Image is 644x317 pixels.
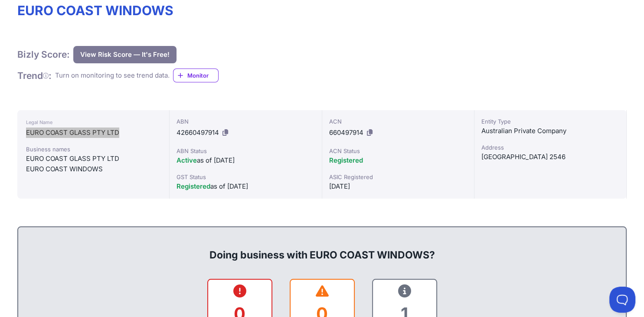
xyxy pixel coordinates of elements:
span: Registered [329,156,363,164]
h1: Trend : [17,70,52,82]
div: as of [DATE] [177,181,314,192]
div: Business names [26,145,160,154]
div: EURO COAST WINDOWS [26,164,160,174]
h1: EURO COAST WINDOWS [17,3,627,18]
div: Entity Type [481,117,619,126]
div: Legal Name [26,117,160,127]
span: Monitor [187,71,218,80]
div: [GEOGRAPHIC_DATA] 2546 [481,152,619,162]
div: Doing business with EURO COAST WINDOWS? [27,234,617,262]
div: GST Status [177,173,314,181]
h1: Bizly Score: [17,49,70,60]
div: EURO COAST GLASS PTY LTD [26,127,160,138]
div: [DATE] [329,181,467,192]
div: EURO COAST GLASS PTY LTD [26,154,160,164]
div: Address [481,143,619,152]
div: ACN [329,117,467,126]
span: 660497914 [329,128,363,137]
div: ABN Status [177,147,314,155]
span: Registered [177,182,210,190]
div: Turn on monitoring to see trend data. [55,71,170,81]
span: Active [177,156,197,164]
div: ACN Status [329,147,467,155]
button: View Risk Score — It's Free! [73,46,177,63]
div: Australian Private Company [481,126,619,136]
div: as of [DATE] [177,155,314,166]
a: Monitor [173,69,219,82]
div: ASIC Registered [329,173,467,181]
iframe: Toggle Customer Support [609,287,635,313]
div: ABN [177,117,314,126]
span: 42660497914 [177,128,219,137]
